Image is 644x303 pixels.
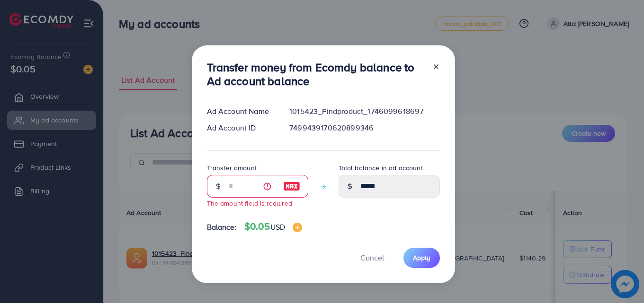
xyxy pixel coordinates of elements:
[199,106,282,117] div: Ad Account Name
[207,163,257,173] label: Transfer amount
[360,252,384,263] span: Cancel
[339,163,423,173] label: Total balance in ad account
[199,122,282,133] div: Ad Account ID
[349,248,396,268] button: Cancel
[270,222,285,232] span: USD
[207,61,425,88] h3: Transfer money from Ecomdy balance to Ad account balance
[283,181,300,192] img: image
[207,199,292,208] small: The amount field is required
[282,122,447,133] div: 7499439170620899346
[293,223,302,232] img: image
[282,106,447,117] div: 1015423_Findproduct_1746099618697
[403,248,440,268] button: Apply
[207,222,237,233] span: Balance:
[413,253,430,262] span: Apply
[244,221,302,233] h4: $0.05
